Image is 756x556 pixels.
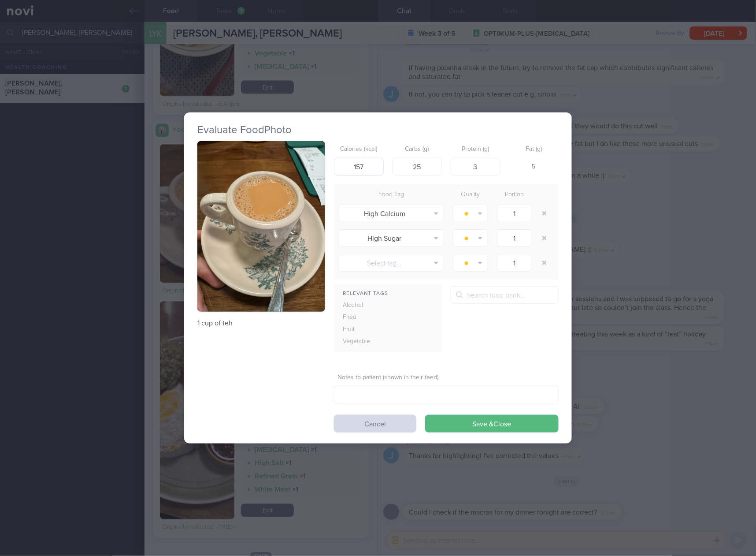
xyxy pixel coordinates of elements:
[497,229,532,247] input: 1.0
[334,336,390,348] div: Vegetable
[448,189,493,201] div: Quality
[425,415,559,433] button: Save &Close
[334,415,416,433] button: Cancel
[509,158,559,176] div: 5
[337,146,380,153] label: Calories (kcal)
[338,229,444,247] button: High Sugar
[334,158,384,175] input: 250
[334,324,390,336] div: Fruit
[338,254,444,272] button: Select tag...
[197,123,559,137] h2: Evaluate Food Photo
[396,146,439,153] label: Carbs (g)
[337,374,555,382] label: Notes to patient (shown in their feed)
[334,189,448,201] div: Food Tag
[451,158,500,175] input: 9
[454,146,497,153] label: Protein (g)
[334,288,442,299] div: Relevant Tags
[393,158,442,175] input: 33
[197,141,325,312] img: 1 cup of teh
[334,311,390,324] div: Fried
[493,189,537,201] div: Portion
[497,205,532,222] input: 1.0
[497,254,532,272] input: 1.0
[451,286,559,304] input: Search food bank...
[513,146,556,153] label: Fat (g)
[338,205,444,222] button: High Calcium
[197,319,325,328] p: 1 cup of teh
[334,299,390,312] div: Alcohol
